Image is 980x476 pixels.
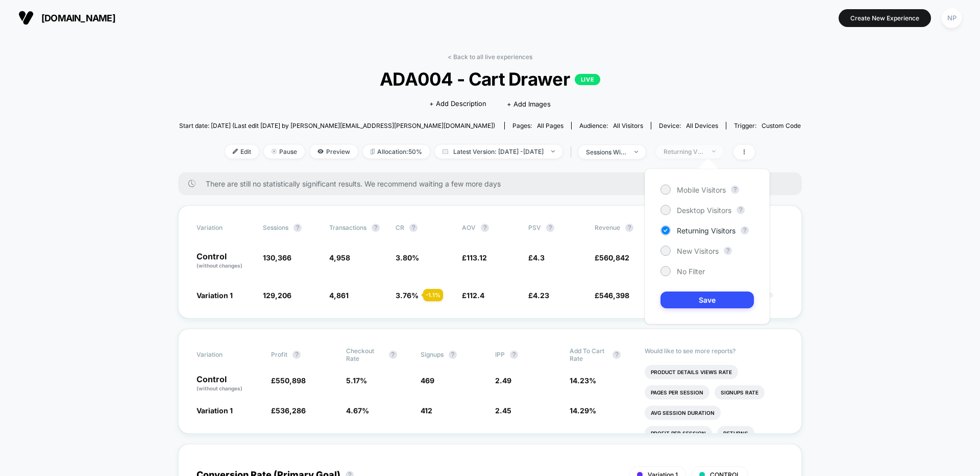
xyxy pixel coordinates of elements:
[272,149,277,154] img: end
[197,224,253,232] span: Variation
[197,375,261,392] p: Control
[329,224,366,231] span: Transactions
[715,385,765,400] li: Signups Rate
[734,122,801,129] div: Trigger:
[449,351,457,359] button: ?
[396,253,419,262] span: 3.80 %
[310,145,358,158] span: Preview
[271,351,287,358] span: Profit
[225,145,259,158] span: Edit
[939,8,965,29] button: NP
[462,253,487,262] span: £
[737,206,745,214] button: ?
[467,253,487,262] span: 113.12
[731,186,739,194] button: ?
[645,365,738,379] li: Product Details Views Rate
[528,224,541,231] span: PSV
[686,122,718,129] span: all devices
[409,224,418,232] button: ?
[568,145,578,160] span: |
[435,145,562,158] span: Latest Version: [DATE] - [DATE]
[677,226,736,235] span: Returning Visitors
[495,351,505,358] span: IPP
[292,351,301,359] button: ?
[363,145,430,158] span: Allocation: 50%
[443,149,448,154] img: calendar
[613,122,643,129] span: All Visitors
[575,74,600,85] p: LIVE
[942,8,962,28] div: NP
[421,406,432,415] span: 412
[717,426,754,440] li: Returns
[263,291,291,300] span: 129,206
[551,150,555,152] img: end
[762,122,801,129] span: Custom Code
[197,291,233,300] span: Variation 1
[528,253,545,262] span: £
[645,347,784,355] p: Would like to see more reports?
[741,226,749,234] button: ?
[276,406,306,415] span: 536,286
[570,406,596,415] span: 14.29 %
[462,224,476,231] span: AOV
[346,406,369,415] span: 4.67 %
[533,253,545,262] span: 4.3
[421,351,444,358] span: Signups
[197,262,242,269] span: (without changes)
[197,406,233,415] span: Variation 1
[599,253,629,262] span: 560,842
[429,99,486,109] span: + Add Description
[625,224,633,232] button: ?
[197,385,242,391] span: (without changes)
[206,179,781,188] span: There are still no statistically significant results. We recommend waiting a few more days
[371,149,375,154] img: rebalance
[18,10,34,25] img: Visually logo
[507,100,551,108] span: + Add Images
[263,224,288,231] span: Sessions
[197,252,253,270] p: Control
[537,122,563,129] span: all pages
[495,406,511,415] span: 2.45
[579,122,643,129] div: Audience:
[599,291,629,300] span: 546,398
[179,122,495,129] span: Start date: [DATE] (Last edit [DATE] by [PERSON_NAME][EMAIL_ADDRESS][PERSON_NAME][DOMAIN_NAME])
[677,186,726,194] span: Mobile Visitors
[586,148,627,156] div: sessions with impression
[263,253,291,262] span: 130,366
[423,289,443,301] div: - 1.1 %
[660,292,754,308] button: Save
[329,291,349,300] span: 4,861
[839,9,931,27] button: Create New Experience
[389,351,397,359] button: ?
[634,151,638,153] img: end
[329,253,350,262] span: 4,958
[396,291,419,300] span: 3.76 %
[546,224,554,232] button: ?
[264,145,305,158] span: Pause
[293,224,302,232] button: ?
[372,224,380,232] button: ?
[197,347,253,362] span: Variation
[664,148,704,155] div: Returning Visitors
[677,247,719,255] span: New Visitors
[677,206,731,215] span: Desktop Visitors
[595,253,629,262] span: £
[495,376,511,385] span: 2.49
[346,376,367,385] span: 5.17 %
[271,376,306,385] span: £
[651,122,726,129] span: Device:
[396,224,404,231] span: CR
[645,406,721,420] li: Avg Session Duration
[210,68,770,90] span: ADA004 - Cart Drawer
[677,267,705,276] span: No Filter
[533,291,549,300] span: 4.23
[724,247,732,255] button: ?
[570,376,596,385] span: 14.23 %
[448,53,532,61] a: < Back to all live experiences
[712,150,716,152] img: end
[41,13,115,23] span: [DOMAIN_NAME]
[233,149,238,154] img: edit
[481,224,489,232] button: ?
[595,291,629,300] span: £
[570,347,607,362] span: Add To Cart Rate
